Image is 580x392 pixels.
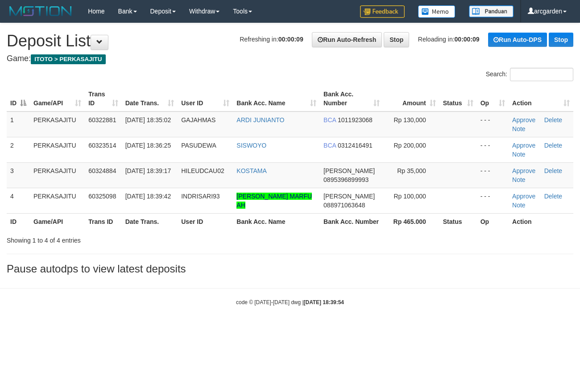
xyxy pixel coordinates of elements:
[544,167,562,174] a: Delete
[512,167,535,174] a: Approve
[323,142,336,149] span: BCA
[30,188,85,213] td: PERKASAJITU
[7,162,30,188] td: 3
[512,142,535,149] a: Approve
[30,86,85,111] th: Game/API: activate to sort column ascending
[233,86,320,111] th: Bank Acc. Name: activate to sort column ascending
[30,111,85,137] td: PERKASAJITU
[323,116,336,124] span: BCA
[394,142,426,149] span: Rp 200,000
[233,213,320,230] th: Bank Acc. Name
[383,213,439,230] th: Rp 465.000
[477,213,509,230] th: Op
[397,167,426,174] span: Rp 35,000
[236,193,312,209] a: [PERSON_NAME] MARFU AH
[125,142,171,149] span: [DATE] 18:36:25
[88,142,116,149] span: 60323514
[236,116,284,124] a: ARDI JUNIANTO
[236,299,344,305] small: code © [DATE]-[DATE] dwg |
[544,142,562,149] a: Delete
[7,4,75,18] img: MOTION_logo.png
[7,188,30,213] td: 4
[181,193,220,200] span: INDRISARI93
[383,86,439,111] th: Amount: activate to sort column ascending
[7,263,573,275] h3: Pause autodps to view latest deposits
[477,137,509,162] td: - - -
[323,202,365,209] span: Copy 088971063648 to clipboard
[320,213,383,230] th: Bank Acc. Number
[7,111,30,137] td: 1
[181,116,215,124] span: GAJAHMAS
[338,116,373,124] span: Copy 1011923068 to clipboard
[312,32,382,47] a: Run Auto-Refresh
[488,33,547,47] a: Run Auto-DPS
[7,137,30,162] td: 2
[236,142,266,149] a: SISWOYO
[30,162,85,188] td: PERKASAJITU
[549,33,573,47] a: Stop
[439,86,477,111] th: Status: activate to sort column ascending
[509,86,573,111] th: Action: activate to sort column ascending
[477,111,509,137] td: - - -
[394,193,426,200] span: Rp 100,000
[85,86,122,111] th: Trans ID: activate to sort column ascending
[469,5,514,17] img: panduan.png
[512,202,526,209] a: Note
[85,213,122,230] th: Trans ID
[122,213,178,230] th: Date Trans.
[512,151,526,158] a: Note
[338,142,373,149] span: Copy 0312416491 to clipboard
[181,167,224,174] span: HILEUDCAU02
[125,193,171,200] span: [DATE] 18:39:42
[7,213,30,230] th: ID
[30,213,85,230] th: Game/API
[88,193,116,200] span: 60325098
[31,54,106,64] span: ITOTO > PERKASAJITU
[544,193,562,200] a: Delete
[7,232,235,245] div: Showing 1 to 4 of 4 entries
[178,213,233,230] th: User ID
[512,176,526,183] a: Note
[544,116,562,124] a: Delete
[510,68,573,81] input: Search:
[477,86,509,111] th: Op: activate to sort column ascending
[88,116,116,124] span: 60322881
[122,86,178,111] th: Date Trans.: activate to sort column ascending
[30,137,85,162] td: PERKASAJITU
[323,167,375,174] span: [PERSON_NAME]
[360,5,405,18] img: Feedback.jpg
[7,86,30,111] th: ID: activate to sort column descending
[509,213,573,230] th: Action
[455,36,480,43] strong: 00:00:09
[278,36,303,43] strong: 00:00:09
[7,54,573,63] h4: Game:
[477,188,509,213] td: - - -
[384,32,409,47] a: Stop
[418,5,456,18] img: Button%20Memo.svg
[394,116,426,124] span: Rp 130,000
[178,86,233,111] th: User ID: activate to sort column ascending
[7,32,573,50] h1: Deposit List
[88,167,116,174] span: 60324884
[125,167,171,174] span: [DATE] 18:39:17
[320,86,383,111] th: Bank Acc. Number: activate to sort column ascending
[512,193,535,200] a: Approve
[181,142,216,149] span: PASUDEWA
[125,116,171,124] span: [DATE] 18:35:02
[304,299,344,305] strong: [DATE] 18:39:54
[512,125,526,132] a: Note
[418,36,480,43] span: Reloading in:
[439,213,477,230] th: Status
[323,193,375,200] span: [PERSON_NAME]
[477,162,509,188] td: - - -
[240,36,303,43] span: Refreshing in:
[323,176,369,183] span: Copy 0895396899993 to clipboard
[486,68,573,81] label: Search:
[512,116,535,124] a: Approve
[236,167,266,174] a: KOSTAMA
